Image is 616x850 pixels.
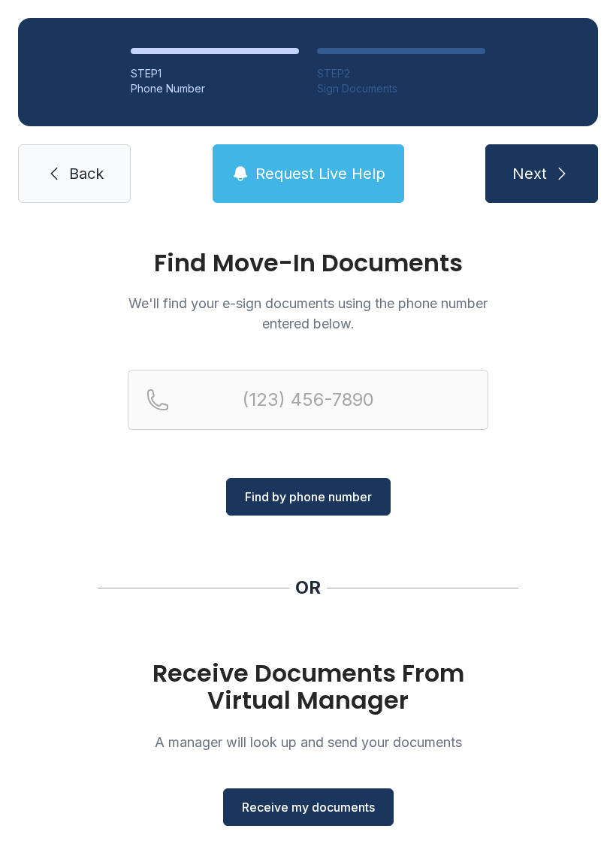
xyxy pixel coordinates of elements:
div: STEP 1 [131,66,299,81]
h1: Find Move-In Documents [128,251,488,275]
span: Next [512,163,547,184]
span: Request Live Help [255,163,385,184]
div: Sign Documents [317,81,485,96]
div: STEP 2 [317,66,485,81]
h1: Receive Documents From Virtual Manager [128,660,488,714]
input: Reservation phone number [128,370,488,430]
div: OR [295,576,321,600]
span: Back [69,163,104,184]
p: A manager will look up and send your documents [128,732,488,752]
p: We'll find your e-sign documents using the phone number entered below. [128,293,488,334]
span: Find by phone number [245,488,372,506]
span: Receive my documents [242,798,375,816]
div: Phone Number [131,81,299,96]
